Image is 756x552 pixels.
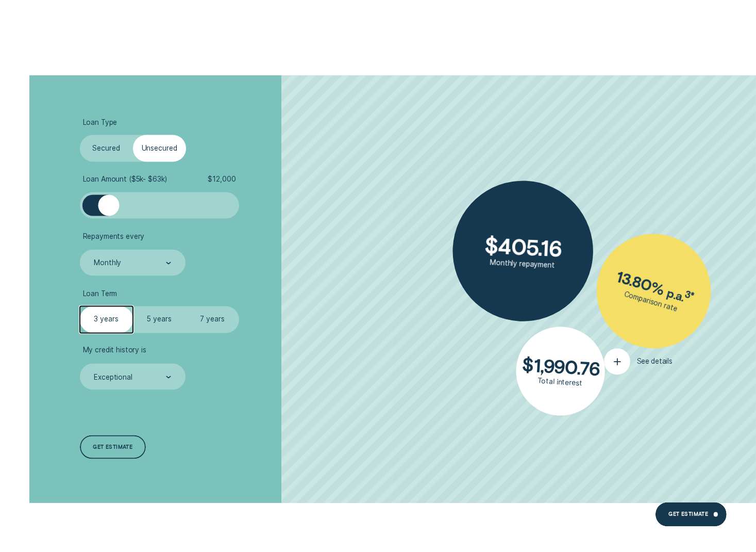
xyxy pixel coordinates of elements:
span: Repayments every [83,232,145,241]
span: Loan Amount ( $5k - $63k ) [83,175,167,184]
label: 3 years [80,306,133,333]
label: Secured [80,135,133,161]
span: See details [637,358,673,367]
span: Loan Term [83,289,117,298]
span: $ 12,000 [208,175,236,184]
a: Get estimate [80,435,146,459]
span: My credit history is [83,346,146,355]
span: Loan Type [83,118,117,127]
label: 7 years [186,306,239,333]
label: Unsecured [133,135,186,161]
div: Monthly [94,259,121,268]
div: Exceptional [94,373,132,382]
a: Get Estimate [656,502,727,526]
button: See details [604,349,673,375]
label: 5 years [133,306,186,333]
